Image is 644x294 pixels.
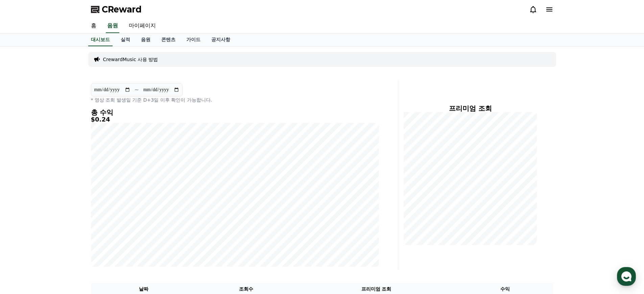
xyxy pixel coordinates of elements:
[88,33,113,46] a: 대시보드
[404,105,537,112] h4: 프리미엄 조회
[123,19,161,33] a: 마이페이지
[86,19,102,33] a: 홈
[91,97,379,103] p: * 영상 조회 발생일 기준 D+3일 이후 확인이 가능합니다.
[136,33,156,46] a: 음원
[91,4,142,15] a: CReward
[206,33,236,46] a: 공지사항
[91,109,379,116] h4: 총 수익
[135,86,139,94] p: ~
[181,33,206,46] a: 가이드
[106,19,119,33] a: 음원
[91,116,379,123] h5: $0.24
[115,33,136,46] a: 실적
[103,56,158,63] a: CrewardMusic 사용 방법
[156,33,181,46] a: 콘텐츠
[102,4,142,15] span: CReward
